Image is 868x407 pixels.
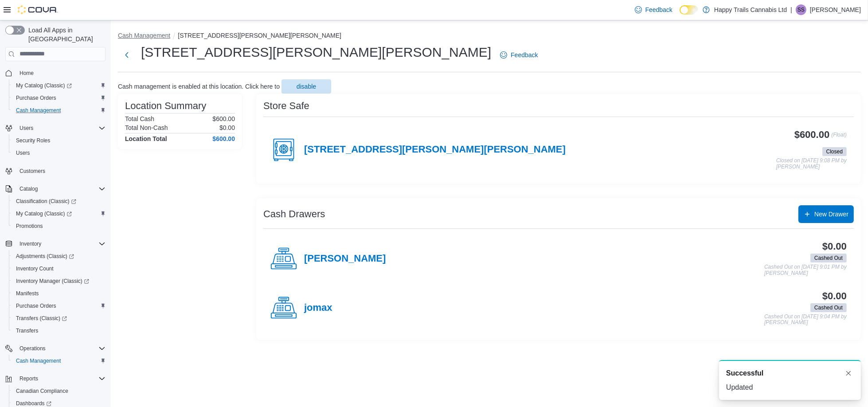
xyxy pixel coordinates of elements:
[263,101,309,111] h3: Store Safe
[16,184,41,194] button: Catalog
[125,115,154,122] h6: Total Cash
[9,92,109,104] button: Purchase Orders
[9,220,109,232] button: Promotions
[9,147,109,159] button: Users
[796,4,806,15] div: Sandy Sierra
[12,276,106,286] span: Inventory Manager (Classic)
[822,147,847,156] span: Closed
[2,67,109,79] button: Home
[16,184,106,194] span: Catalog
[2,238,109,250] button: Inventory
[16,343,49,354] button: Operations
[12,288,42,299] a: Manifests
[125,124,168,131] h6: Total Non-Cash
[12,251,78,262] a: Adjustments (Classic)
[16,387,68,395] span: Canadian Compliance
[810,4,861,15] p: [PERSON_NAME]
[12,208,75,219] a: My Catalog (Classic)
[12,325,42,336] a: Transfers
[12,313,106,324] span: Transfers (Classic)
[212,115,235,122] p: $600.00
[16,278,89,285] span: Inventory Manager (Classic)
[9,385,109,397] button: Canadian Compliance
[16,373,42,384] button: Reports
[16,198,76,205] span: Classification (Classic)
[12,221,47,231] a: Promotions
[12,276,93,286] a: Inventory Manager (Classic)
[16,327,38,334] span: Transfers
[9,134,109,147] button: Security Roles
[118,31,861,42] nav: An example of EuiBreadcrumbs
[12,386,106,396] span: Canadian Compliance
[16,123,106,133] span: Users
[12,93,60,103] a: Purchase Orders
[9,312,109,325] a: Transfers (Classic)
[16,373,106,384] span: Reports
[219,124,235,131] p: $0.00
[12,105,106,116] span: Cash Management
[16,123,37,133] button: Users
[814,210,848,219] span: New Drawer
[16,94,56,102] span: Purchase Orders
[16,67,106,78] span: Home
[794,129,829,140] h3: $600.00
[212,135,235,142] h4: $600.00
[12,93,106,103] span: Purchase Orders
[645,5,673,14] span: Feedback
[831,129,847,145] p: (Float)
[16,149,30,157] span: Users
[297,82,316,91] span: disable
[814,254,843,262] span: Cashed Out
[714,4,787,15] p: Happy Trails Cannabis Ltd
[12,288,106,299] span: Manifests
[822,291,847,301] h3: $0.00
[16,239,45,249] button: Inventory
[680,5,698,15] input: Dark Mode
[12,325,106,336] span: Transfers
[16,343,106,354] span: Operations
[12,356,106,366] span: Cash Management
[12,148,106,158] span: Users
[726,368,854,379] div: Notification
[798,4,805,15] span: SS
[2,342,109,355] button: Operations
[304,302,332,314] h4: jomax
[2,183,109,195] button: Catalog
[9,287,109,300] button: Manifests
[12,356,64,366] a: Cash Management
[12,148,33,158] a: Users
[18,5,58,14] img: Cova
[9,207,109,220] a: My Catalog (Classic)
[16,400,51,407] span: Dashboards
[125,101,206,111] h3: Location Summary
[20,70,34,77] span: Home
[843,368,854,379] button: Dismiss toast
[25,26,106,43] span: Load All Apps in [GEOGRAPHIC_DATA]
[16,315,67,322] span: Transfers (Classic)
[12,135,106,146] span: Security Roles
[12,301,106,311] span: Purchase Orders
[12,386,72,396] a: Canadian Compliance
[125,135,167,142] h4: Location Total
[16,165,106,176] span: Customers
[822,241,847,252] h3: $0.00
[20,125,33,132] span: Users
[16,68,37,78] a: Home
[810,254,847,262] span: Cashed Out
[12,221,106,231] span: Promotions
[20,240,41,247] span: Inventory
[2,122,109,134] button: Users
[764,314,847,326] p: Cashed Out on [DATE] 9:04 PM by [PERSON_NAME]
[810,303,847,312] span: Cashed Out
[20,345,46,352] span: Operations
[16,223,43,230] span: Promotions
[12,196,80,207] a: Classification (Classic)
[12,251,106,262] span: Adjustments (Classic)
[12,80,75,91] a: My Catalog (Classic)
[9,79,109,92] a: My Catalog (Classic)
[798,205,854,223] button: New Drawer
[9,300,109,312] button: Purchase Orders
[2,372,109,385] button: Reports
[12,301,60,311] a: Purchase Orders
